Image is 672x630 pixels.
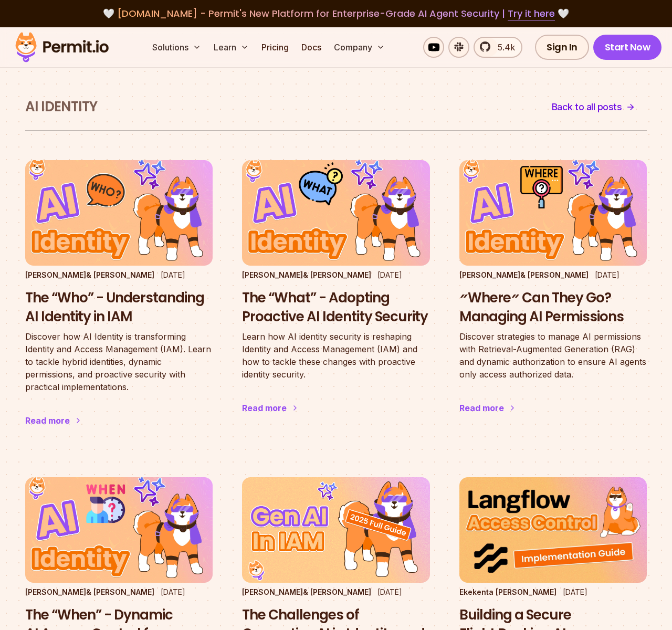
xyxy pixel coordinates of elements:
[117,7,555,20] span: [DOMAIN_NAME] - Permit's New Platform for Enterprise-Grade AI Agent Security |
[459,402,504,414] div: Read more
[161,270,185,279] time: [DATE]
[459,587,556,597] p: Ekekenta [PERSON_NAME]
[25,6,647,21] div: 🤍 🤍
[242,402,287,414] div: Read more
[242,160,429,266] img: The “What” - Adopting Proactive AI Identity Security
[535,35,589,60] a: Sign In
[377,270,402,279] time: [DATE]
[25,160,213,448] a: The “Who” - Understanding AI Identity in IAM[PERSON_NAME]& [PERSON_NAME][DATE]The “Who” - Underst...
[161,587,185,596] time: [DATE]
[25,98,97,117] h1: AI Identity
[330,37,389,58] button: Company
[242,270,371,280] p: [PERSON_NAME] & [PERSON_NAME]
[459,270,589,280] p: [PERSON_NAME] & [PERSON_NAME]
[10,29,113,65] img: Permit logo
[459,160,647,266] img: ״Where״ Can They Go? Managing AI Permissions
[148,37,205,58] button: Solutions
[563,587,587,596] time: [DATE]
[552,100,622,114] span: Back to all posts
[459,477,647,583] img: Building a Secure Flight Booking AI Agent with Langflow
[508,7,555,20] a: Try it here
[257,37,293,58] a: Pricing
[242,289,429,327] h3: The “What” - Adopting Proactive AI Identity Security
[595,270,619,279] time: [DATE]
[209,37,253,58] button: Learn
[491,41,515,54] span: 5.4k
[593,35,662,60] a: Start Now
[540,94,647,120] a: Back to all posts
[25,330,213,393] p: Discover how AI Identity is transforming Identity and Access Management (IAM). Learn to tackle hy...
[242,160,429,435] a: The “What” - Adopting Proactive AI Identity Security[PERSON_NAME]& [PERSON_NAME][DATE]The “What” ...
[242,330,429,381] p: Learn how AI identity security is reshaping Identity and Access Management (IAM) and how to tackl...
[297,37,325,58] a: Docs
[242,477,429,583] img: The Challenges of Generative AI in Identity and Access Management (IAM)
[459,330,647,381] p: Discover strategies to manage AI permissions with Retrieval-Augmented Generation (RAG) and dynami...
[25,270,154,280] p: [PERSON_NAME] & [PERSON_NAME]
[25,414,70,427] div: Read more
[242,587,371,597] p: [PERSON_NAME] & [PERSON_NAME]
[25,289,213,327] h3: The “Who” - Understanding AI Identity in IAM
[25,477,213,583] img: The “When” - Dynamic AI Access Control for a Changing Timeline
[25,587,154,597] p: [PERSON_NAME] & [PERSON_NAME]
[25,160,213,266] img: The “Who” - Understanding AI Identity in IAM
[459,160,647,436] a: ״Where״ Can They Go? Managing AI Permissions[PERSON_NAME]& [PERSON_NAME][DATE]״Where״ Can They Go...
[459,289,647,327] h3: ״Where״ Can They Go? Managing AI Permissions
[474,37,522,58] a: 5.4k
[377,587,402,596] time: [DATE]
